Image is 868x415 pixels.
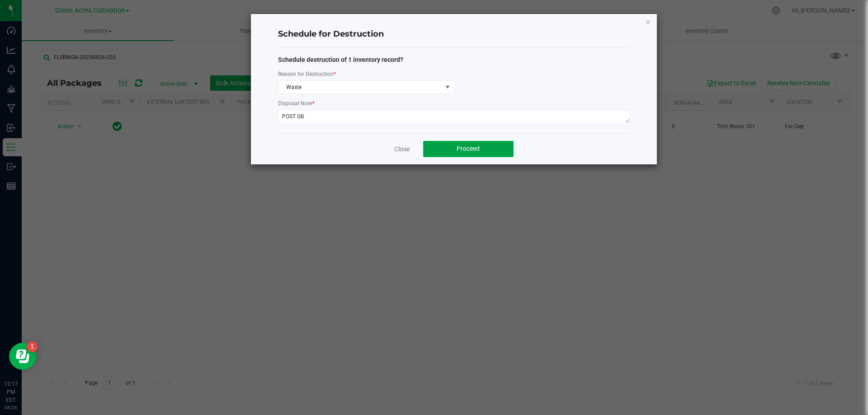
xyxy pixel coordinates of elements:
[278,81,442,93] span: Waste
[278,70,336,78] label: Reason for Destruction
[278,56,403,63] strong: Schedule destruction of 1 inventory record?
[457,145,480,152] span: Proceed
[394,145,410,154] a: Close
[278,99,315,107] label: Disposal Note
[423,141,514,157] button: Proceed
[278,28,630,40] h4: Schedule for Destruction
[27,341,38,352] iframe: Resource center unread badge
[9,343,36,370] iframe: Resource center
